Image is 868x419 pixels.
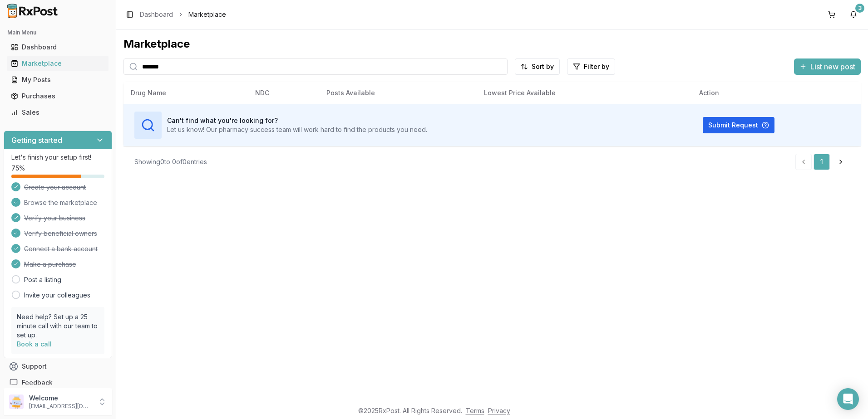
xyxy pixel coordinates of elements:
[846,7,861,22] button: 3
[24,244,98,253] span: Connect a bank account
[4,73,112,87] button: My Posts
[24,198,97,207] span: Browse the marketplace
[167,125,427,134] p: Let us know! Our pharmacy success team will work hard to find the products you need.
[7,104,108,121] a: Sales
[17,312,99,340] p: Need help? Set up a 25 minute call with our team to set up.
[11,153,104,162] p: Let's finish your setup first!
[7,88,108,104] a: Purchases
[488,407,510,414] a: Privacy
[703,117,774,133] button: Submit Request
[837,388,859,410] div: Open Intercom Messenger
[11,135,62,146] h3: Getting started
[466,407,484,414] a: Terms
[4,56,112,71] button: Marketplace
[24,214,85,223] span: Verify your business
[832,154,850,170] a: Go to next page
[11,92,105,101] div: Purchases
[24,291,90,300] a: Invite your colleagues
[4,40,112,54] button: Dashboard
[810,61,855,72] span: List new post
[11,75,105,84] div: My Posts
[7,39,108,55] a: Dashboard
[24,229,97,238] span: Verify beneficial owners
[123,82,248,104] th: Drug Name
[9,395,24,409] img: User avatar
[24,275,61,284] a: Post a listing
[140,10,173,19] a: Dashboard
[24,260,76,269] span: Make a purchase
[794,63,861,72] a: List new post
[4,105,112,120] button: Sales
[532,62,554,71] span: Sort by
[795,154,850,170] nav: pagination
[7,72,108,88] a: My Posts
[11,59,105,68] div: Marketplace
[24,183,86,192] span: Create your account
[17,340,52,348] a: Book a call
[584,62,609,71] span: Filter by
[794,58,861,75] button: List new post
[22,378,53,387] span: Feedback
[167,116,427,125] h3: Can't find what you're looking for?
[123,37,861,51] div: Marketplace
[248,82,319,104] th: NDC
[814,154,830,170] a: 1
[134,157,207,166] div: Showing 0 to 0 of 0 entries
[4,375,112,391] button: Feedback
[319,82,477,104] th: Posts Available
[515,58,560,75] button: Sort by
[477,82,692,104] th: Lowest Price Available
[188,10,226,19] span: Marketplace
[855,4,864,13] div: 3
[11,108,105,117] div: Sales
[4,89,112,103] button: Purchases
[7,29,108,36] h2: Main Menu
[140,10,226,19] nav: breadcrumb
[29,403,92,410] p: [EMAIL_ADDRESS][DOMAIN_NAME]
[7,55,108,72] a: Marketplace
[567,58,615,75] button: Filter by
[29,394,92,403] p: Welcome
[692,82,861,104] th: Action
[4,358,112,375] button: Support
[11,164,25,173] span: 75 %
[11,43,105,52] div: Dashboard
[4,4,62,18] img: RxPost Logo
